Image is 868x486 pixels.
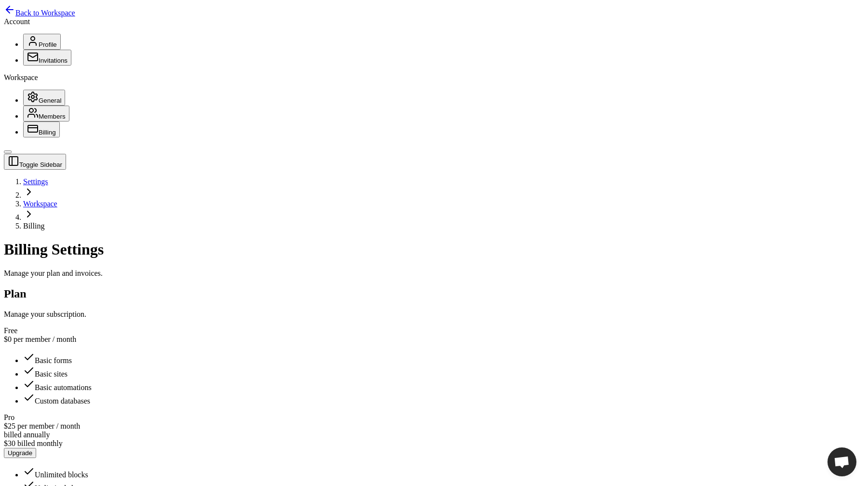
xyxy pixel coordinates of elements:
button: General [23,90,65,106]
div: Workspace [4,73,864,82]
span: Members [39,113,66,120]
span: Invitations [39,57,68,64]
span: Toggle Sidebar [19,161,62,168]
div: billed annually [4,431,864,439]
button: Members [23,106,69,121]
span: Basic sites [35,370,68,378]
span: Unlimited blocks [35,471,88,479]
a: General [23,96,65,104]
a: Workspace [23,200,57,208]
a: Invitations [23,56,71,64]
span: Basic automations [35,383,92,391]
span: Billing [39,129,56,136]
p: Manage your plan and invoices. [4,269,864,278]
a: Back to Workspace [4,9,75,17]
p: Manage your subscription. [4,310,864,319]
span: Back to Workspace [15,9,75,17]
a: Profile [23,40,61,48]
button: Toggle Sidebar [4,150,12,153]
button: Profile [23,34,61,50]
span: Billing [23,222,44,230]
button: Upgrade [4,448,36,458]
span: Custom databases [35,397,90,405]
button: Billing [23,121,60,137]
span: Profile [39,41,57,48]
nav: breadcrumb [4,177,864,230]
a: Settings [23,177,48,186]
span: General [39,97,61,104]
a: Members [23,112,69,120]
h2: Plan [4,287,864,300]
span: Basic forms [35,356,72,364]
h1: Billing Settings [4,241,864,258]
div: Account [4,17,864,26]
a: Billing [23,128,60,136]
div: $30 billed monthly [4,439,864,448]
div: Open chat [827,447,856,476]
div: Free [4,326,864,335]
div: $0 per member / month [4,335,864,344]
button: Invitations [23,50,71,66]
button: Toggle Sidebar [4,154,66,170]
div: $25 per member / month [4,422,864,431]
div: Pro [4,413,864,422]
